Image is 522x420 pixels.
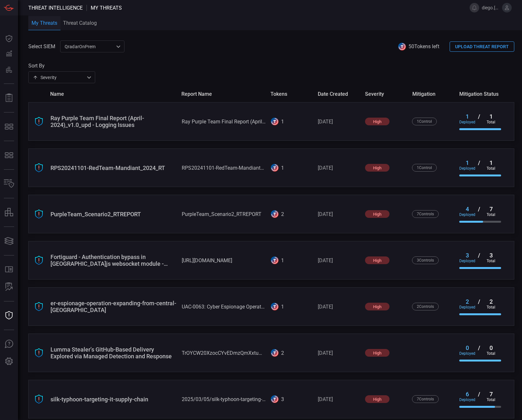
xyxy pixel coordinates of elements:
[182,350,266,356] div: TrOYCW20XzocCYvEDmzQmXxtuWa%2BD12rpo%3D&reserved=0
[50,300,177,313] div: er-espionage-operation-expanding-from-central-asia
[459,259,475,263] div: deployed
[318,350,360,356] div: [DATE]
[1,147,17,163] button: MITRE - Detection Posture
[181,91,265,97] span: report name
[365,303,389,310] div: high
[318,211,360,217] div: [DATE]
[28,5,83,11] span: Threat Intelligence
[1,119,17,134] button: MITRE - Exposures
[483,113,499,120] div: 1
[408,43,439,49] span: 50 Tokens left
[483,159,499,166] div: 1
[1,205,17,220] button: assets
[459,298,475,305] div: 2
[459,91,501,97] span: mitigation status
[318,119,360,125] div: [DATE]
[412,164,437,172] div: 1 Control
[459,391,475,398] div: 6
[365,118,389,125] div: high
[475,206,483,217] div: /
[318,91,360,97] span: date created
[318,257,360,264] div: [DATE]
[1,176,17,192] button: Inventory
[318,396,360,402] div: [DATE]
[459,252,475,259] div: 3
[318,304,360,310] div: [DATE]
[28,43,55,49] label: Select SIEM
[182,257,266,264] div: https://www.fortiguard.com/psirt/FG-IR-24-535
[281,119,284,125] div: 1
[182,304,266,310] div: UAC-0063: Cyber Espionage Operation Expanding from Central Asia
[412,118,437,125] div: 1 Control
[318,165,360,171] div: [DATE]
[365,395,389,403] div: high
[50,346,177,360] div: Lumma Stealer’s GitHub-Based Delivery Explored via Managed Detection and Response
[459,305,475,309] div: deployed
[365,349,389,357] div: high
[1,354,17,369] button: Preferences
[50,91,176,97] span: name
[365,164,389,172] div: high
[1,90,17,106] button: Reports
[281,211,284,217] div: 2
[483,391,499,398] div: 7
[281,304,284,310] div: 1
[1,308,17,323] button: Threat Intelligence
[50,254,177,267] div: Fortiguard - Authentication bypass in Node.js websocket module - (CWE-288)
[365,256,389,264] div: high
[1,336,17,352] button: Ask Us A Question
[50,396,177,403] div: silk-typhoon-targeting-it-supply-chain
[475,298,483,309] div: /
[182,396,266,402] div: 2025/03/05/silk-typhoon-targeting-it-supply-chain/
[50,165,177,171] div: RPS20241101-RedTeam-Mandiant_2024_RT
[365,91,407,97] span: severity
[33,74,85,81] div: Severity
[65,43,114,50] p: QradarOnPrem
[483,252,499,259] div: 3
[281,165,284,171] div: 1
[60,15,99,30] button: Threat Catalog
[50,115,177,128] div: Ray Purple Team Final Report (April-2024)_v1.0_upd - Logging Issues
[1,62,17,77] button: Preventions
[459,166,475,171] div: deployed
[1,46,17,62] button: Detections
[281,396,284,402] div: 3
[459,120,475,124] div: deployed
[281,350,284,356] div: 2
[459,398,475,402] div: deployed
[475,159,483,171] div: /
[459,212,475,217] div: deployed
[483,351,499,356] div: total
[459,351,475,356] div: deployed
[365,210,389,218] div: high
[182,165,266,171] div: RPS20241101-RedTeam-Mandiant_2024_RT
[1,262,17,277] button: Rule Catalog
[412,91,454,97] span: mitigation
[1,31,17,46] button: Dashboard
[483,344,499,351] div: 0
[50,211,177,218] div: PurpleTeam_Scenario2_RTREPORT
[182,119,266,125] div: Ray Purple Team Final Report (April-2024)_v1.0_upd -
[483,206,499,212] div: 7
[182,211,266,217] div: PurpleTeam_Scenario2_RTREPORT
[482,5,499,10] span: diego.[PERSON_NAME].amandi
[412,303,439,310] div: 2 Control s
[475,113,483,124] div: /
[483,259,499,263] div: total
[483,305,499,309] div: total
[28,63,95,69] label: Sort By
[459,344,475,351] div: 0
[459,113,475,120] div: 1
[1,233,17,249] button: Cards
[475,252,483,263] div: /
[281,257,284,264] div: 1
[91,5,122,11] span: My Threats
[412,210,439,218] div: 7 Control s
[28,16,60,31] button: My Threats
[483,212,499,217] div: total
[475,344,483,356] div: /
[450,41,514,52] button: UPLOAD THREAT REPORT
[459,206,475,212] div: 4
[475,391,483,402] div: /
[483,166,499,171] div: total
